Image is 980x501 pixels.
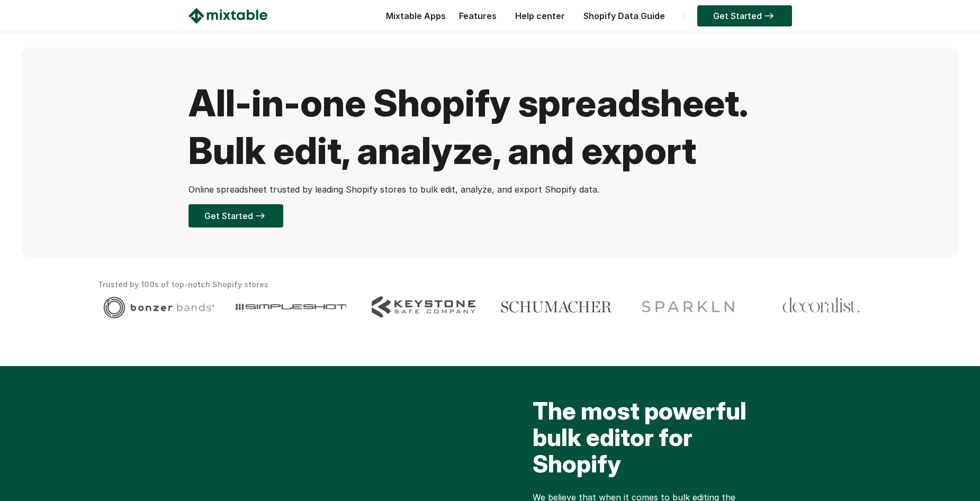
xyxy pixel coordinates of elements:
[188,79,792,175] h1: All-in-one Shopify spreadsheet. Bulk edit, analyze, and export
[372,296,475,317] img: Client logo
[188,204,283,227] a: Get Started
[697,5,792,26] a: Get Started
[236,296,347,317] img: Client logo
[454,11,502,21] a: Features
[637,296,740,317] img: Client logo
[188,8,267,24] img: Mixtable logo
[188,183,792,196] p: Online spreadsheet trusted by leading Shopify stores to bulk edit, analyze, and export Shopify data.
[762,13,776,19] img: arrow-right.svg
[510,11,570,21] a: Help center
[253,213,267,219] img: arrow-right.svg
[533,398,771,482] h2: The most powerful bulk editor for Shopify
[103,296,214,318] img: Client logo
[578,11,670,21] a: Shopify Data Guide
[782,296,860,315] img: Client logo
[98,278,882,291] div: Trusted by 100s of top-notch Shopify stores
[501,296,612,317] img: Client logo
[381,8,446,29] div: Mixtable Apps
